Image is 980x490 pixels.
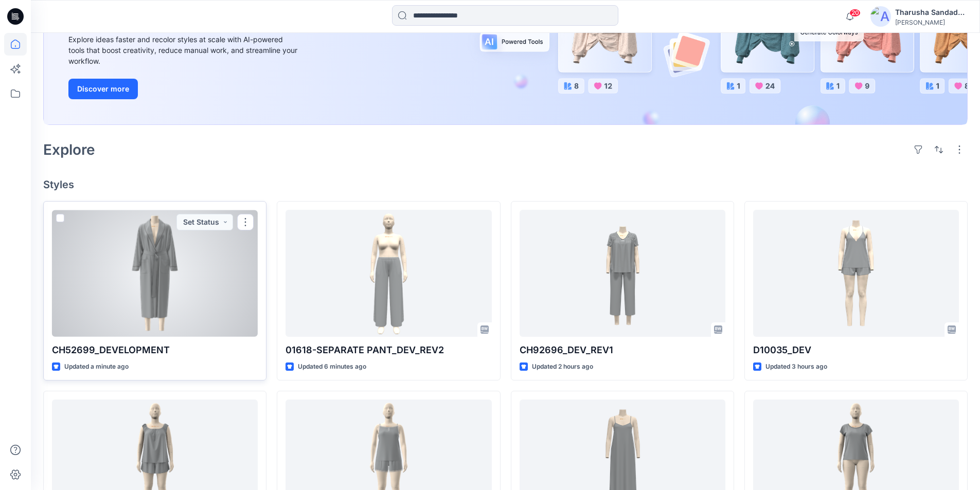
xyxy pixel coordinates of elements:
p: CH92696_DEV_REV1 [520,343,725,357]
a: 01618-SEPARATE PANT_DEV_REV2 [286,210,491,337]
a: D10035_DEV [753,210,959,337]
p: Updated a minute ago [64,361,129,372]
button: Discover more [68,79,138,99]
div: Tharusha Sandadeepa [895,6,967,19]
p: CH52699_DEVELOPMENT [52,343,258,357]
a: Discover more [68,79,300,99]
p: 01618-SEPARATE PANT_DEV_REV2 [286,343,491,357]
p: Updated 2 hours ago [532,361,593,372]
p: D10035_DEV [753,343,959,357]
img: avatar [870,6,891,27]
div: [PERSON_NAME] [895,19,967,26]
a: CH92696_DEV_REV1 [520,210,725,337]
p: Updated 6 minutes ago [298,361,366,372]
span: 20 [849,9,861,17]
div: Explore ideas faster and recolor styles at scale with AI-powered tools that boost creativity, red... [68,34,300,66]
h2: Explore [43,141,95,158]
h4: Styles [43,178,968,191]
a: CH52699_DEVELOPMENT [52,210,258,337]
p: Updated 3 hours ago [765,361,827,372]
